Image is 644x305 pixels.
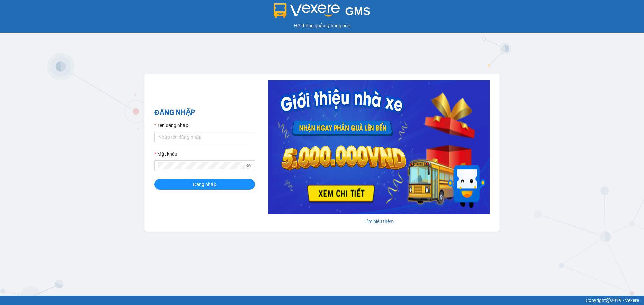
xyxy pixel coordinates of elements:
h2: ĐĂNG NHẬP [154,107,255,118]
span: GMS [345,5,370,17]
span: Đăng nhập [193,181,216,188]
input: Tên đăng nhập [154,132,255,142]
span: eye-invisible [246,163,251,168]
img: logo 2 [274,3,340,18]
button: Đăng nhập [154,179,255,190]
img: banner-0 [268,80,490,214]
input: Mật khẩu [158,162,245,169]
span: copyright [606,298,611,303]
label: Mật khẩu [154,150,177,158]
div: Copyright 2019 - Vexere [5,297,639,304]
a: GMS [274,10,371,15]
div: Hệ thống quản lý hàng hóa [2,22,642,29]
label: Tên đăng nhập [154,122,189,129]
div: Tìm hiểu thêm [268,218,490,225]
